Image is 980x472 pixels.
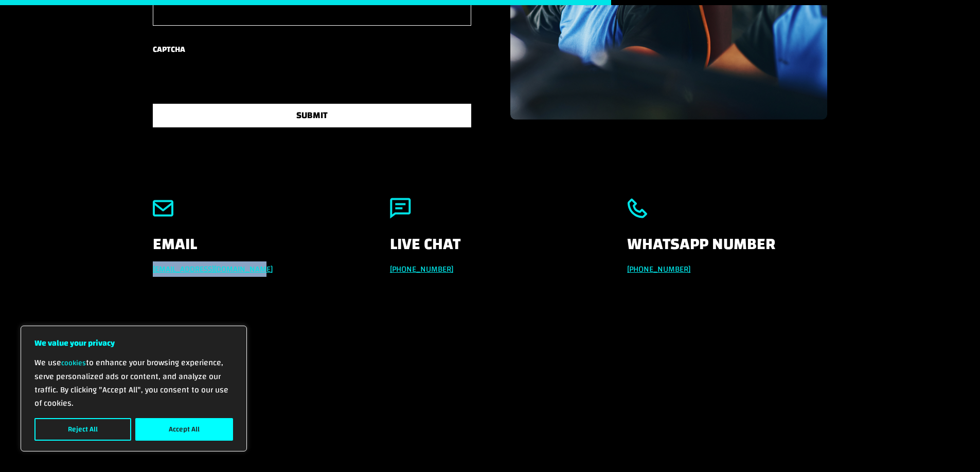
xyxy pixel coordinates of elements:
h4: Email [153,236,353,263]
iframe: reCAPTCHA [153,61,309,101]
p: We value your privacy [34,336,233,350]
a: [PHONE_NUMBER] [390,261,453,277]
button: SUBMIT [153,104,472,127]
p: We use to enhance your browsing experience, serve personalized ads or content, and analyze our tr... [34,356,233,410]
button: Reject All [34,418,131,441]
iframe: Chat Widget [929,423,980,472]
div: We value your privacy [21,326,247,451]
a: cookies [61,356,86,370]
h4: Whatsapp Number [627,236,827,263]
button: Accept All [135,418,233,441]
a: [PHONE_NUMBER] [627,261,690,277]
img: email [153,198,173,219]
a: [EMAIL_ADDRESS][DOMAIN_NAME] [153,261,273,277]
label: CAPTCHA [153,43,185,56]
h4: Live Chat [390,236,590,263]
